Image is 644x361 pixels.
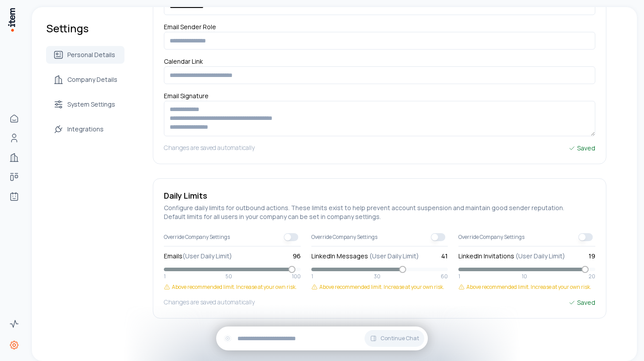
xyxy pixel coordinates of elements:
[458,273,460,280] span: 1
[365,330,424,347] button: Continue Chat
[46,120,124,138] a: Integrations
[164,252,232,261] label: Emails
[46,21,124,35] h1: Settings
[441,273,448,280] span: 60
[311,273,313,280] span: 1
[516,252,565,260] span: (User Daily Limit)
[589,273,595,280] span: 20
[293,252,301,261] span: 96
[5,336,23,354] a: Settings
[441,252,448,261] span: 41
[164,189,595,202] h5: Daily Limits
[380,335,419,342] span: Continue Chat
[67,100,115,109] span: System Settings
[458,252,565,261] label: LinkedIn Invitations
[5,149,23,166] a: Companies
[311,234,377,241] span: Override Company Settings
[5,315,23,333] a: Activity
[5,188,23,205] a: Agents
[466,284,591,291] span: Above recommended limit. Increase at your own risk.
[164,204,595,221] h5: Configure daily limits for outbound actions. These limits exist to help prevent account suspensio...
[225,273,232,280] span: 50
[67,50,115,59] span: Personal Details
[164,273,166,280] span: 1
[568,298,595,307] div: Saved
[164,57,203,69] label: Calendar Link
[374,273,380,280] span: 30
[164,234,230,241] span: Override Company Settings
[164,298,255,307] h5: Changes are saved automatically
[46,96,124,113] a: System Settings
[369,252,419,260] span: (User Daily Limit)
[164,143,255,153] h5: Changes are saved automatically
[216,326,428,350] div: Continue Chat
[319,284,444,291] span: Above recommended limit. Increase at your own risk.
[5,168,23,186] a: Deals
[172,284,297,291] span: Above recommended limit. Increase at your own risk.
[311,252,419,261] label: LinkedIn Messages
[522,273,527,280] span: 10
[46,46,124,64] a: Personal Details
[7,7,16,32] img: Item Brain Logo
[67,75,117,84] span: Company Details
[46,71,124,88] a: Company Details
[67,125,104,134] span: Integrations
[164,23,216,35] label: Email Sender Role
[568,143,595,153] div: Saved
[589,252,595,261] span: 19
[164,92,209,104] label: Email Signature
[182,252,232,260] span: (User Daily Limit)
[5,129,23,147] a: People
[458,234,524,241] span: Override Company Settings
[292,273,301,280] span: 100
[5,110,23,127] a: Home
